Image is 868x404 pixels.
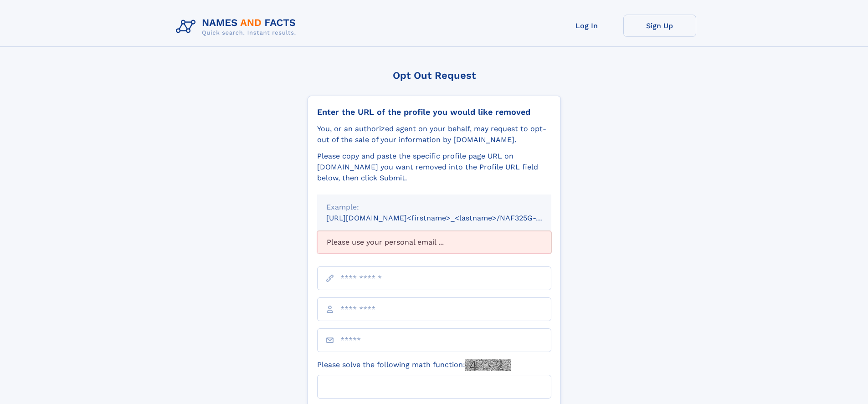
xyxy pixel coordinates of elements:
img: Logo Names and Facts [172,15,303,39]
div: Please copy and paste the specific profile page URL on [DOMAIN_NAME] you want removed into the Pr... [317,151,551,184]
a: Sign Up [623,15,696,37]
div: Enter the URL of the profile you would like removed [317,107,551,117]
a: Log In [550,15,623,37]
div: You, or an authorized agent on your behalf, may request to opt-out of the sale of your informatio... [317,123,551,145]
div: Please use your personal email ... [317,231,551,254]
div: Opt Out Request [308,70,561,81]
label: Please solve the following math function: [317,359,511,371]
div: Example: [326,202,542,213]
small: [URL][DOMAIN_NAME]<firstname>_<lastname>/NAF325G-xxxxxxxx [326,214,569,222]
